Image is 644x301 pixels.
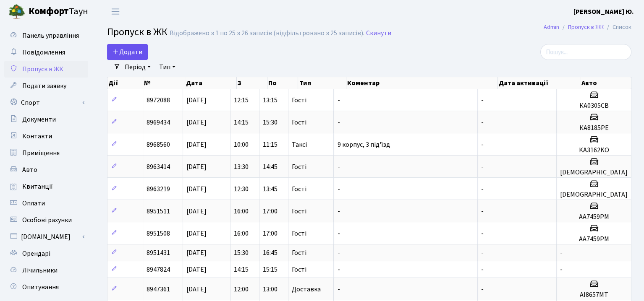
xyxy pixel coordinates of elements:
[481,265,484,274] span: -
[292,230,306,237] span: Гості
[8,3,25,20] img: logo.png
[186,184,207,194] span: [DATE]
[121,60,154,74] a: Період
[147,96,170,105] span: 8972088
[481,162,484,171] span: -
[292,186,306,192] span: Гості
[147,285,170,294] span: 8947361
[560,213,628,221] h5: АА7459РМ
[143,77,186,89] th: №
[481,248,484,257] span: -
[4,161,88,178] a: Авто
[292,208,306,215] span: Гості
[22,81,66,91] span: Подати заявку
[4,279,88,296] a: Опитування
[147,118,170,127] span: 8969434
[234,140,249,149] span: 10:00
[107,25,168,39] span: Пропуск в ЖК
[298,77,346,89] th: Тип
[292,119,306,126] span: Гості
[337,285,340,294] span: -
[22,65,63,74] span: Пропуск в ЖК
[263,229,277,238] span: 17:00
[29,5,69,18] b: Комфорт
[237,77,267,89] th: З
[4,61,88,78] a: Пропуск в ЖК
[481,96,484,105] span: -
[186,140,207,149] span: [DATE]
[22,249,50,258] span: Орендарі
[560,248,563,257] span: -
[531,18,644,36] nav: breadcrumb
[560,102,628,110] h5: КА0305СВ
[346,77,498,89] th: Коментар
[263,248,277,257] span: 16:45
[263,96,277,105] span: 13:15
[234,207,249,216] span: 16:00
[170,29,364,37] div: Відображено з 1 по 25 з 26 записів (відфільтровано з 25 записів).
[544,23,559,31] a: Admin
[337,96,340,105] span: -
[481,184,484,194] span: -
[29,5,88,19] span: Таун
[147,229,170,238] span: 8951508
[540,44,631,60] input: Пошук...
[156,60,179,74] a: Тип
[186,248,207,257] span: [DATE]
[560,291,628,299] h5: АІ8657МТ
[234,285,249,294] span: 12:00
[604,23,631,32] li: Список
[292,249,306,256] span: Гості
[186,265,207,274] span: [DATE]
[481,207,484,216] span: -
[22,148,60,158] span: Приміщення
[4,195,88,212] a: Оплати
[22,199,45,208] span: Оплати
[481,229,484,238] span: -
[337,265,340,274] span: -
[234,162,249,171] span: 13:30
[4,245,88,262] a: Орендарі
[234,118,249,127] span: 14:15
[234,265,249,274] span: 14:15
[186,229,207,238] span: [DATE]
[22,215,72,225] span: Особові рахунки
[186,96,207,105] span: [DATE]
[105,5,126,18] button: Переключити навігацію
[263,162,277,171] span: 14:45
[22,132,52,141] span: Контакти
[263,285,277,294] span: 13:00
[4,111,88,128] a: Документи
[292,286,321,293] span: Доставка
[22,182,53,191] span: Квитанції
[4,212,88,228] a: Особові рахунки
[4,78,88,94] a: Подати заявку
[292,97,306,104] span: Гості
[4,44,88,61] a: Повідомлення
[292,163,306,170] span: Гості
[147,162,170,171] span: 8963414
[113,47,142,57] span: Додати
[234,184,249,194] span: 12:30
[337,184,340,194] span: -
[4,94,88,111] a: Спорт
[498,77,581,89] th: Дата активації
[560,169,628,176] h5: [DEMOGRAPHIC_DATA]
[337,140,390,149] span: 9 корпус, 3 під'їзд
[147,184,170,194] span: 8963219
[267,77,298,89] th: По
[560,191,628,199] h5: [DEMOGRAPHIC_DATA]
[481,140,484,149] span: -
[337,162,340,171] span: -
[337,207,340,216] span: -
[22,165,37,174] span: Авто
[22,31,79,40] span: Панель управління
[22,115,56,124] span: Документи
[4,228,88,245] a: [DOMAIN_NAME]
[263,184,277,194] span: 13:45
[560,146,628,154] h5: KA3162KO
[580,77,631,89] th: Авто
[560,265,563,274] span: -
[573,7,634,17] a: [PERSON_NAME] Ю.
[337,248,340,257] span: -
